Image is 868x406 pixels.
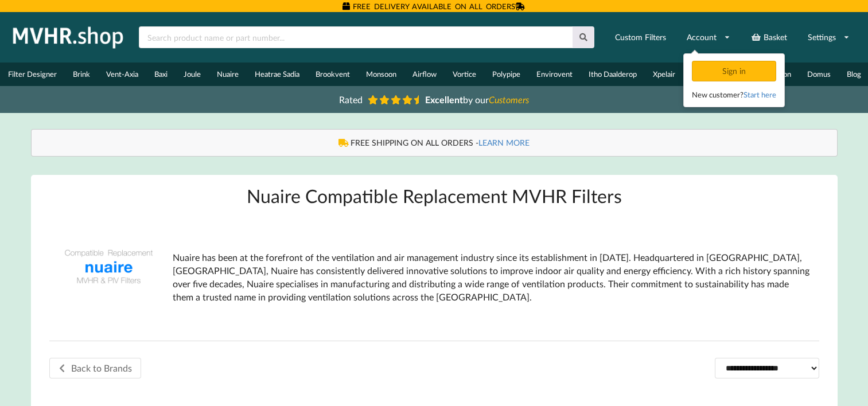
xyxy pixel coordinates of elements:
[799,63,839,86] a: Domus
[404,63,445,86] a: Airflow
[308,63,358,86] a: Brookvent
[43,137,826,149] div: FREE SHIPPING ON ALL ORDERS -
[484,63,528,86] a: Polypipe
[608,27,674,48] a: Custom Filters
[645,63,683,86] a: Xpelair
[478,138,530,147] a: LEARN MORE
[445,63,484,86] a: Vortice
[692,89,776,100] div: New customer?
[679,27,738,48] a: Account
[358,63,404,86] a: Monsoon
[176,63,209,86] a: Joule
[139,26,573,48] input: Search product name or part number...
[425,94,529,105] span: by our
[146,63,176,86] a: Baxi
[247,63,308,86] a: Heatrae Sadia
[98,63,146,86] a: Vent-Axia
[173,251,810,303] p: Nuaire has been at the forefront of the ventilation and air management industry since its establi...
[692,61,776,81] div: Sign in
[528,63,581,86] a: Envirovent
[489,94,529,105] i: Customers
[744,27,795,48] a: Basket
[331,90,538,109] a: Rated Excellentby ourCustomers
[715,358,819,378] select: Shop order
[59,217,159,317] img: Nuaire-Compatible-Replacement-Filters.png
[744,90,776,99] a: Start here
[8,23,129,52] img: mvhr.shop.png
[209,63,247,86] a: Nuaire
[49,184,819,208] h1: Nuaire Compatible Replacement MVHR Filters
[339,94,363,105] span: Rated
[425,94,463,105] b: Excellent
[692,66,779,76] a: Sign in
[581,63,645,86] a: Itho Daalderop
[800,27,857,48] a: Settings
[65,63,98,86] a: Brink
